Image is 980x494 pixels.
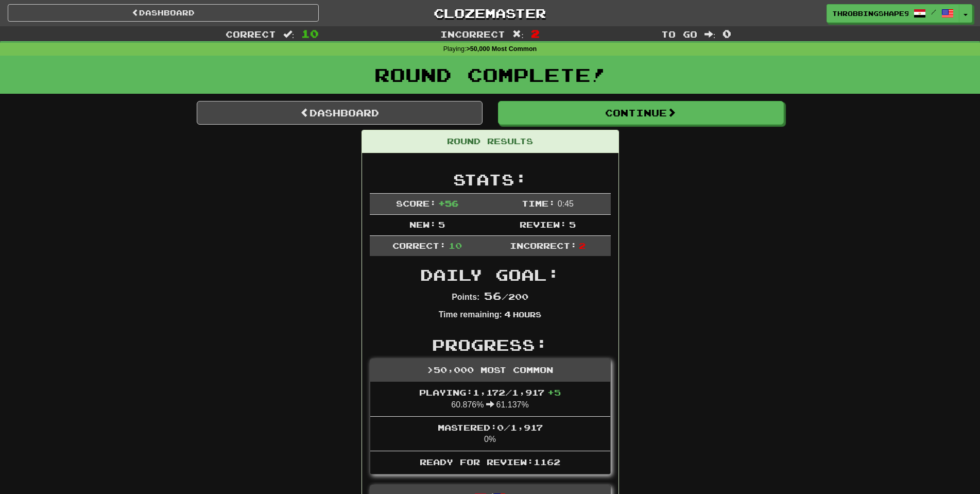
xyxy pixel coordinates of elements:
span: + 56 [438,198,458,208]
span: To go [661,29,697,39]
span: Ready for Review: 1162 [420,457,560,467]
small: Hours [513,310,541,319]
span: / [931,8,936,15]
h1: Round Complete! [4,64,976,85]
span: Correct [226,29,276,39]
span: / 200 [484,292,528,301]
span: : [512,30,524,39]
li: 60.876% 61.137% [370,382,610,417]
span: 0 : 45 [558,199,574,208]
a: Dashboard [8,4,319,22]
a: ThrobbingShape9302 / [827,4,959,23]
li: 0% [370,416,610,452]
span: Correct: [392,241,446,250]
span: Review: [520,219,566,229]
a: Clozemaster [334,4,645,22]
h2: Progress: [370,336,611,353]
a: Dashboard [197,101,483,125]
span: Playing: 1,172 / 1,917 [419,387,561,397]
span: ThrobbingShape9302 [832,9,908,18]
button: Continue [498,101,784,125]
span: 4 [504,309,511,319]
span: : [704,30,716,39]
span: 10 [301,27,319,40]
div: Round Results [362,130,618,153]
span: 0 [723,27,731,40]
span: Score: [396,198,436,208]
span: Incorrect: [510,241,577,250]
strong: >50,000 Most Common [466,45,537,53]
span: 2 [579,241,586,250]
span: 10 [449,241,462,250]
span: Time: [522,198,555,208]
span: + 5 [547,387,561,397]
span: : [283,30,295,39]
strong: Time remaining: [439,310,502,319]
span: 5 [569,219,576,229]
span: 56 [484,289,502,302]
span: Incorrect [440,29,505,39]
div: >50,000 Most Common [370,359,610,382]
span: Mastered: 0 / 1,917 [438,422,543,432]
span: 5 [438,219,445,229]
strong: Points: [452,293,479,301]
h2: Daily Goal: [370,266,611,283]
h2: Stats: [370,171,611,188]
span: 2 [531,27,540,40]
span: New: [409,219,436,229]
